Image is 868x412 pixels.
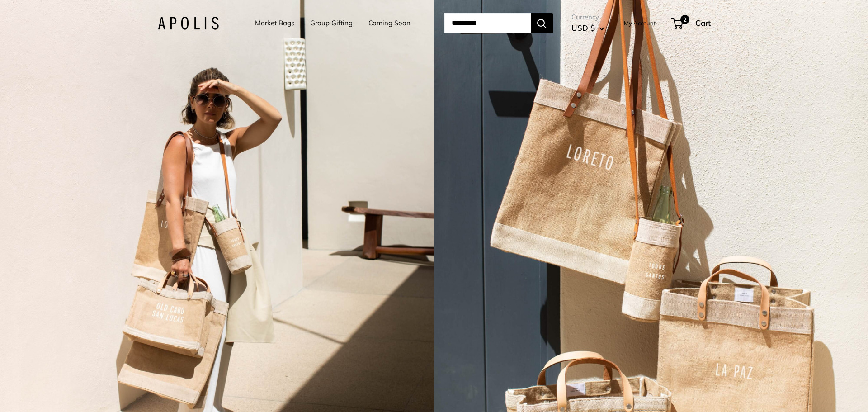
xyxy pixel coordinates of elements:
[571,11,604,24] span: Currency
[531,13,553,33] button: Search
[571,23,595,33] span: USD $
[310,17,353,29] a: Group Gifting
[444,13,531,33] input: Search...
[680,15,689,24] span: 2
[255,17,294,29] a: Market Bags
[158,17,219,30] img: Apolis
[571,21,604,35] button: USD $
[368,17,410,29] a: Coming Soon
[624,18,656,28] a: My Account
[695,18,711,28] span: Cart
[672,16,711,30] a: 2 Cart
